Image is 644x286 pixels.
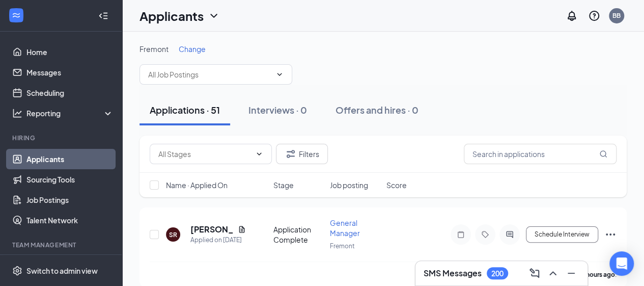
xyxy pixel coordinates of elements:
[285,148,297,160] svg: Filter
[26,169,114,190] a: Sourcing Tools
[139,7,204,24] h1: Applicants
[190,224,234,235] h5: [PERSON_NAME]
[424,268,482,279] h3: SMS Messages
[26,190,114,210] a: Job Postings
[547,267,559,279] svg: ChevronUp
[386,180,407,190] span: Score
[565,267,577,279] svg: Minimize
[179,44,206,54] span: Change
[26,210,114,230] a: Talent Network
[526,265,543,281] button: ComposeMessage
[255,150,263,158] svg: ChevronDown
[503,230,516,239] svg: ActiveChat
[276,144,328,164] button: Filter Filters
[275,70,284,79] svg: ChevronDown
[158,148,251,160] input: All Stages
[479,230,491,239] svg: Tag
[566,10,578,22] svg: Notifications
[26,83,114,103] a: Scheduling
[26,42,114,62] a: Home
[11,10,21,20] svg: WorkstreamLogo
[148,69,271,80] input: All Job Postings
[528,267,541,279] svg: ComposeMessage
[526,226,598,243] button: Schedule Interview
[208,10,220,22] svg: ChevronDown
[12,108,22,118] svg: Analysis
[491,269,503,278] div: 200
[455,230,467,239] svg: Note
[273,180,294,190] span: Stage
[26,62,114,83] a: Messages
[12,134,111,142] div: Hiring
[604,228,617,241] svg: Ellipses
[139,44,169,54] span: Fremont
[248,103,307,116] div: Interviews · 0
[335,103,418,116] div: Offers and hires · 0
[12,241,111,249] div: Team Management
[98,11,108,21] svg: Collapse
[612,11,621,20] div: BB
[545,265,561,281] button: ChevronUp
[238,225,246,233] svg: Document
[26,266,98,276] div: Switch to admin view
[26,149,114,169] a: Applicants
[609,251,634,276] div: Open Intercom Messenger
[166,180,228,190] span: Name · Applied On
[26,108,114,118] div: Reporting
[464,144,617,164] input: Search in applications
[330,180,368,190] span: Job posting
[578,271,615,278] b: 14 hours ago
[588,10,600,22] svg: QuestionInfo
[330,242,355,250] span: Fremont
[599,150,607,158] svg: MagnifyingGlass
[273,224,324,245] div: Application Complete
[563,265,579,281] button: Minimize
[190,235,246,245] div: Applied on [DATE]
[330,218,360,238] span: General Manager
[150,103,220,116] div: Applications · 51
[169,230,177,239] div: SR
[12,266,22,276] svg: Settings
